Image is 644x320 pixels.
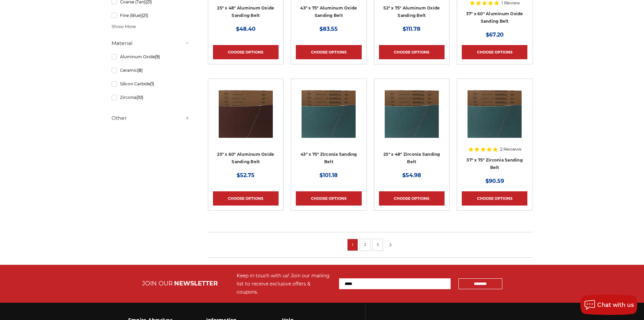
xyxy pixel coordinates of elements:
[112,78,190,90] a: Silicon Carbide
[217,5,274,18] a: 25" x 48" Aluminum Oxide Sanding Belt
[219,84,273,138] img: 25" x 60" Aluminum Oxide Sanding Belt
[137,95,143,100] span: (10)
[319,172,338,178] span: $101.18
[112,23,136,30] span: Show More
[485,178,504,184] span: $90.59
[142,13,148,18] span: (21)
[213,84,279,149] a: 25" x 60" Aluminum Oxide Sanding Belt
[112,51,190,63] a: Aluminum Oxide
[217,152,274,165] a: 25" x 60" Aluminum Oxide Sanding Belt
[155,54,160,59] span: (9)
[296,84,361,149] a: 43" x 75" Zirconia Sanding Belt
[374,241,381,248] a: 3
[237,272,332,296] div: Keep in touch with us! Join our mailing list to receive exclusive offers & coupons.
[300,5,357,18] a: 43" x 75" Aluminum Oxide Sanding Belt
[462,45,527,59] a: Choose Options
[237,172,255,178] span: $52.75
[383,152,440,165] a: 25" x 48" Zirconia Sanding Belt
[236,26,256,32] span: $48.40
[142,280,173,287] span: JOIN OUR
[296,191,361,206] a: Choose Options
[296,45,361,59] a: Choose Options
[402,172,421,178] span: $54.98
[112,114,190,122] h5: Other
[150,81,154,86] span: (1)
[385,84,439,138] img: 25" x 48" Zirconia Sanding Belt
[112,9,190,21] a: Fine (Blue)
[362,241,368,248] a: 2
[462,191,527,206] a: Choose Options
[501,1,520,5] span: 1 Review
[468,84,522,138] img: 37" x 75" Zirconia Sanding Belt
[213,45,279,59] a: Choose Options
[500,147,521,151] span: 2 Reviews
[486,31,504,38] span: $67.20
[383,5,440,18] a: 52" x 75" Aluminum Oxide Sanding Belt
[112,64,190,76] a: Ceramic
[301,152,357,165] a: 43" x 75" Zirconia Sanding Belt
[319,26,338,32] span: $83.55
[379,84,445,149] a: 25" x 48" Zirconia Sanding Belt
[462,84,527,149] a: 37" x 75" Zirconia Sanding Belt
[597,302,634,308] span: Chat with us
[174,280,218,287] span: NEWSLETTER
[580,295,637,315] button: Chat with us
[112,39,190,47] h5: Material
[137,68,143,73] span: (8)
[349,241,356,248] a: 1
[302,84,356,138] img: 43" x 75" Zirconia Sanding Belt
[379,45,445,59] a: Choose Options
[467,157,523,170] a: 37" x 75" Zirconia Sanding Belt
[466,11,523,24] a: 37" x 60" Aluminum Oxide Sanding Belt
[213,191,279,206] a: Choose Options
[112,91,190,103] a: Zirconia
[379,191,445,206] a: Choose Options
[403,26,421,32] span: $111.78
